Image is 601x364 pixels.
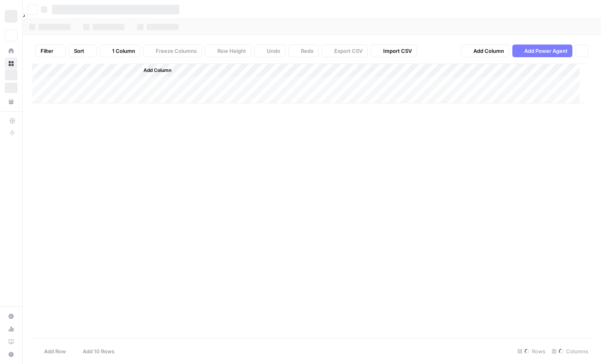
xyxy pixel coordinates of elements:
span: Add Column [143,67,171,74]
span: Add Power Agent [524,47,568,55]
span: Undo [267,47,280,55]
button: Add Column [133,65,174,76]
span: Redo [301,47,314,55]
button: 1 Column [100,45,140,57]
button: Add 10 Rows [71,345,119,358]
button: Freeze Columns [143,45,202,57]
button: Row Height [205,45,251,57]
a: Usage [5,323,17,335]
button: Sort [69,45,97,57]
span: Freeze Columns [156,47,197,55]
span: Export CSV [334,47,363,55]
div: Rows [514,345,549,358]
button: Export CSV [322,45,368,57]
span: 1 Column [112,47,135,55]
a: Settings [5,310,17,323]
button: Add Row [32,345,71,358]
a: Browse [5,57,17,70]
button: Undo [254,45,285,57]
button: Redo [289,45,319,57]
button: Filter [35,45,66,57]
span: Sort [74,47,84,55]
span: Import CSV [383,47,412,55]
div: Columns [549,345,591,358]
span: Row Height [217,47,246,55]
span: Filter [41,47,53,55]
a: Your Data [5,95,17,108]
a: Learning Hub [5,335,17,348]
button: Help + Support [5,348,17,361]
button: Add Power Agent [512,45,572,57]
button: Import CSV [371,45,417,57]
span: Add Column [473,47,504,55]
span: Add 10 Rows [83,347,114,355]
button: Add Column [461,45,509,57]
span: Add Row [44,347,66,355]
a: Home [5,45,17,57]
